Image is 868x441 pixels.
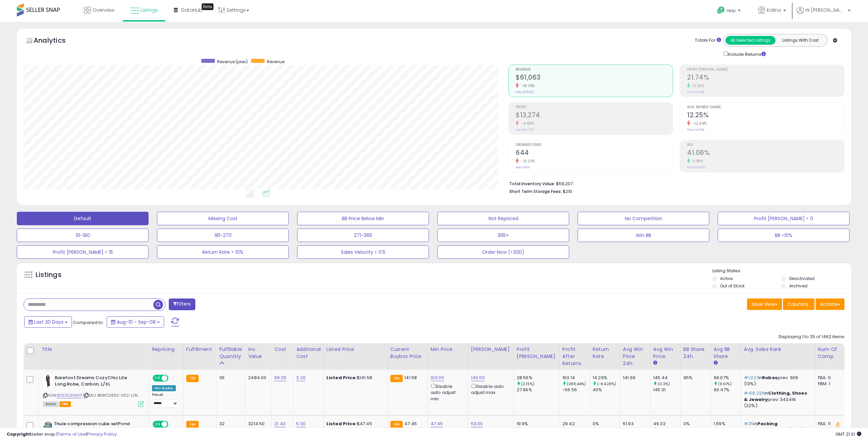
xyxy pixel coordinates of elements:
[744,374,758,381] span: #1,027
[57,393,82,398] a: B08GC86RXP
[695,37,721,44] div: Totals For
[597,427,613,433] small: (-100%)
[107,316,164,328] button: Aug-10 - Sep-08
[744,420,778,433] span: Packing Organizers
[57,431,86,437] a: Terms of Use
[471,374,485,381] a: 146.00
[167,422,178,427] span: OFF
[43,375,53,388] img: 31tC9WXkAyL._SL40_.jpg
[653,421,680,427] div: 49.32
[789,276,815,281] label: Deactivated
[517,375,559,381] div: 28.56%
[775,36,825,45] button: Listings With Cost
[157,229,289,242] button: 181-270
[153,375,162,381] span: ON
[17,245,149,259] button: Profit [PERSON_NAME] < 15
[714,360,718,366] small: Avg BB Share.
[519,159,535,164] small: -31.20%
[783,298,815,310] button: Columns
[326,375,382,381] div: $141.58
[516,68,673,72] span: Revenue
[181,7,202,13] span: DataHub
[744,390,807,402] span: Clothing, Shoes & Jewelry
[720,283,745,289] label: Out of Stock
[563,188,572,195] span: $210
[516,143,673,147] span: Ordered Items
[687,90,705,94] small: Prev: 19.35%
[296,420,306,427] a: 5.00
[567,427,586,433] small: (-95.54%)
[73,319,104,326] span: Compared to:
[789,283,807,289] label: Archived
[55,375,136,389] b: Barefoot Dreams CozyChic Lite Long Robe, Carbon, L/XL
[797,7,851,22] a: Hi [PERSON_NAME]
[296,374,306,381] a: 2.20
[24,316,72,328] button: Last 30 Days
[87,431,117,437] a: Privacy Policy
[683,346,708,360] div: BB Share 24h.
[34,36,79,47] h5: Analytics
[17,212,149,225] button: Default
[744,390,810,409] p: in prev: 343419 (22%)
[818,375,840,381] div: FBA: 0
[818,421,840,427] div: FBA: 11
[471,420,483,427] a: 53.00
[517,421,559,427] div: 19.9%
[157,245,289,259] button: Return Rate > 10%
[326,346,385,353] div: Listed Price
[248,375,266,381] div: 2484.00
[516,74,673,83] h2: $61,063
[725,36,776,45] button: All Selected Listings
[437,245,569,259] button: Order Now (<30D)
[54,421,135,435] b: Thule compression cube setPond gray
[521,381,535,387] small: (2.15%)
[720,276,733,281] label: Active
[274,420,285,427] a: 21.43
[509,189,562,194] b: Short Term Storage Fees:
[718,381,732,387] small: (9.51%)
[816,298,844,310] button: Actions
[153,422,162,427] span: ON
[43,375,144,406] div: ASIN:
[517,387,559,393] div: 27.96%
[718,427,737,433] small: (-86.87%)
[431,346,465,353] div: Min Price
[202,3,213,10] div: Tooltip anchor
[431,383,463,402] div: Disable auto adjust min
[7,431,117,438] div: seller snap | |
[326,421,382,427] div: $47.45
[219,375,240,381] div: 36
[717,6,725,14] i: Get Help
[43,401,58,407] span: All listings currently available for purchase on Amazon
[141,7,158,13] span: Listings
[274,374,286,381] a: 69.00
[404,420,417,427] span: 47.45
[658,381,670,387] small: (0.3%)
[683,375,706,381] div: 95%
[516,90,534,94] small: Prev: $76,102
[744,390,764,396] span: #419,226
[297,245,429,259] button: Sales Velocity < 0.5
[7,431,31,437] strong: Copyright
[653,375,680,381] div: 145.44
[516,165,529,169] small: Prev: 936
[217,59,248,65] span: Revenue (prev)
[687,128,704,132] small: Prev: 14.03%
[779,334,844,340] div: Displaying 1 to 25 of 1462 items
[718,212,850,225] button: Profit [PERSON_NAME] < 0
[267,59,284,65] span: Revenue
[471,346,511,353] div: [PERSON_NAME]
[516,106,673,109] span: Profit
[578,229,709,242] button: Win BB
[60,401,71,407] span: FBA
[167,375,178,381] span: OFF
[326,374,357,381] b: Listed Price:
[34,319,64,325] span: Last 30 Days
[157,212,289,225] button: Missing Cost
[186,421,199,428] small: FBA
[431,374,444,381] a: 103.00
[747,298,782,310] button: Save View
[690,121,707,126] small: -12.69%
[567,381,586,387] small: (388.44%)
[562,387,590,393] div: -56.56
